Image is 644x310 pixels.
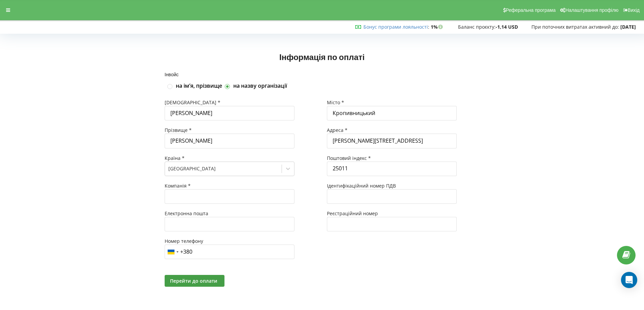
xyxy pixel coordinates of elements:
[165,238,203,244] span: Номер телефону
[327,99,344,106] span: Місто *
[165,155,185,161] span: Країна *
[233,82,287,90] label: на назву організації
[431,24,445,30] strong: 1%
[176,82,222,90] label: на імʼя, прізвище
[165,275,224,287] button: Перейти до оплати
[165,99,220,106] span: [DEMOGRAPHIC_DATA] *
[165,127,192,133] span: Прізвище *
[165,210,208,217] span: Електронна пошта
[170,278,217,284] span: Перейти до оплати
[565,7,618,13] span: Налаштування профілю
[165,245,181,259] div: Telephone country code
[531,24,619,30] span: При поточних витратах активний до:
[165,72,179,77] span: Інвойс
[506,7,556,13] span: Реферальна програма
[628,7,640,13] span: Вихід
[327,127,348,133] span: Адреса *
[363,24,429,30] span: :
[327,182,396,189] span: Ідентифікаційний номер ПДВ
[165,182,191,189] span: Компанія *
[620,24,636,30] strong: [DATE]
[621,272,637,288] div: Open Intercom Messenger
[327,210,378,217] span: Реєстраційний номер
[458,24,496,30] span: Баланс проєкту:
[279,52,364,62] span: Інформація по оплаті
[327,155,371,161] span: Поштовий індекс *
[363,24,428,30] a: Бонус програми лояльності
[496,24,518,30] strong: -1,14 USD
